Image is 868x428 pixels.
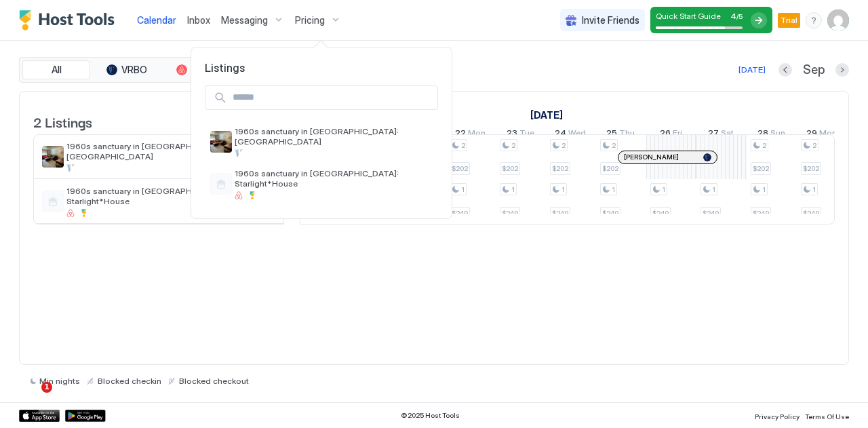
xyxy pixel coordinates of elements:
[191,61,452,75] span: Listings
[14,382,46,414] iframe: Intercom live chat
[227,86,437,109] input: Input Field
[41,382,52,393] span: 1
[235,126,433,147] span: 1960s sanctuary in [GEOGRAPHIC_DATA]: [GEOGRAPHIC_DATA]
[235,168,433,189] span: 1960s sanctuary in [GEOGRAPHIC_DATA]: Starlight*House
[210,131,232,153] div: listing image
